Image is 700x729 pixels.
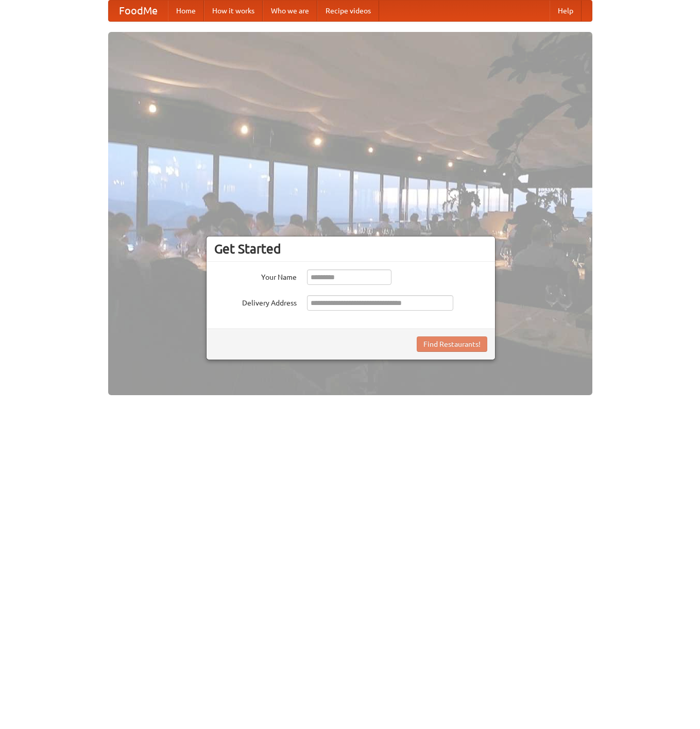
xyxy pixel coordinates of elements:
[168,1,204,21] a: Home
[214,269,297,282] label: Your Name
[214,295,297,308] label: Delivery Address
[263,1,317,21] a: Who we are
[204,1,263,21] a: How it works
[214,241,487,257] h3: Get Started
[109,1,168,21] a: FoodMe
[417,336,487,352] button: Find Restaurants!
[550,1,582,21] a: Help
[317,1,379,21] a: Recipe videos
